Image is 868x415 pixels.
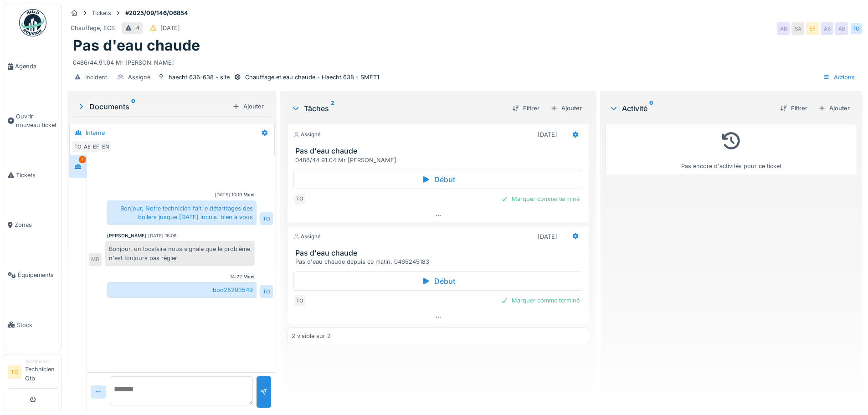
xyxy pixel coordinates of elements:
div: bon25203549 [107,282,257,298]
div: Marquer comme terminé [497,193,583,205]
div: Activité [609,103,773,114]
div: AB [835,22,848,35]
a: Tickets [4,150,62,200]
div: 14:22 [230,273,242,280]
div: [DATE] [538,232,557,241]
div: 4 [136,24,139,32]
span: Équipements [18,271,58,279]
div: 0486/44.91.04 Mr [PERSON_NAME] [73,55,857,67]
div: Pas d'eau chaude depuis ce matin. 0465245183 [295,257,585,266]
div: Bonjour, un locataire nous signale que le problème n'est toujours pas régler [105,241,255,266]
h1: Pas d'eau chaude [73,37,200,54]
div: EN [99,140,112,153]
div: 1 [79,156,86,163]
div: Chauffage, ECS [71,24,115,32]
sup: 2 [331,103,334,114]
a: Ouvrir nouveau ticket [4,92,62,150]
div: Assigné [293,131,321,138]
div: Vous [244,191,255,198]
div: EF [90,140,103,153]
div: TO [293,193,306,205]
a: Stock [4,300,62,350]
div: Ajouter [815,102,853,114]
span: Ouvrir nouveau ticket [16,112,58,129]
div: Début [293,272,583,291]
img: Badge_color-CXgf-gQk.svg [19,9,46,36]
div: TO [850,22,863,35]
div: MD [89,253,102,266]
div: haecht 636-638 - site [169,73,230,82]
div: Incident [85,73,107,82]
div: [DATE] 16:06 [148,232,176,239]
div: Vous [244,273,255,280]
div: [DATE] [160,24,180,32]
div: Début [293,170,583,189]
div: Ajouter [547,102,586,114]
div: 0486/44.91.04 Mr [PERSON_NAME] [295,156,585,164]
a: TO TechnicienTechnicien Otb [8,358,58,389]
div: Marquer comme terminé [497,294,583,307]
li: TO [8,365,21,379]
div: TO [293,294,306,307]
div: Assigné [128,73,150,82]
strong: #2025/09/146/06854 [122,9,192,17]
div: AB [821,22,833,35]
div: TO [260,212,273,225]
sup: 0 [131,101,135,112]
div: Assigné [293,233,321,241]
span: Zones [15,220,58,229]
div: Tâches [291,103,504,114]
h3: Pas d'eau chaude [295,147,585,155]
div: SA [791,22,804,35]
div: Bonjour, Notre technicien fait le détartrages des boilers jusque [DATE] inculs. bien à vous [107,200,257,225]
div: Actions [819,71,859,84]
span: Tickets [16,171,58,179]
div: TO [260,285,273,298]
div: Technicien [25,358,58,365]
div: Interne [86,128,105,137]
div: Tickets [92,9,111,17]
a: Agenda [4,41,62,92]
div: Pas encore d'activités pour ce ticket [611,128,851,170]
div: [DATE] [538,130,557,139]
span: Stock [17,321,58,329]
div: AB [81,140,93,153]
div: TO [72,140,84,153]
div: Filtrer [776,102,811,114]
span: Agenda [15,62,58,71]
div: Ajouter [229,100,267,113]
div: Chauffage et eau chaude - Haecht 638 - SMET1 [245,73,379,82]
div: [DATE] 10:19 [215,191,242,198]
div: EF [806,22,819,35]
a: Zones [4,200,62,250]
div: 2 visible sur 2 [292,332,331,340]
div: Filtrer [508,102,543,114]
a: Équipements [4,250,62,300]
div: AB [777,22,790,35]
sup: 0 [649,103,653,114]
h3: Pas d'eau chaude [295,249,585,257]
li: Technicien Otb [25,358,58,386]
div: Documents [77,101,229,112]
div: [PERSON_NAME] [107,232,146,239]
